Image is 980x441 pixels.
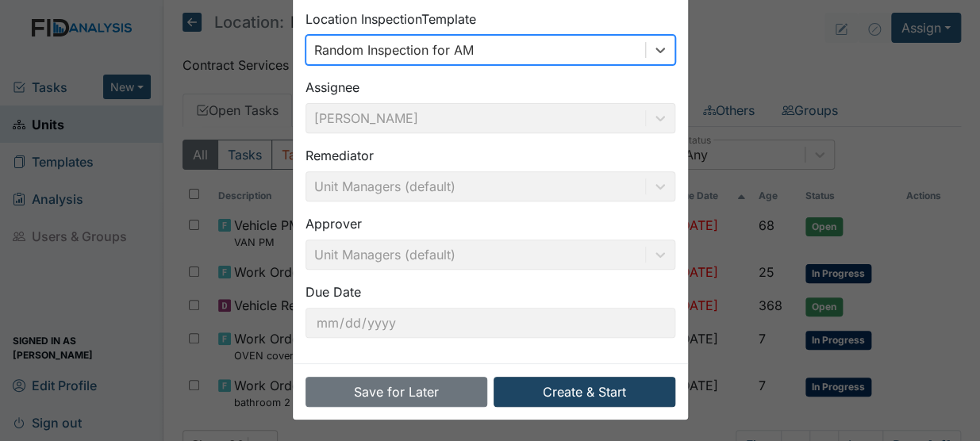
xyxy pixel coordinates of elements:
label: Due Date [306,282,361,301]
label: Assignee [306,78,359,97]
label: Approver [306,214,362,233]
button: Create & Start [494,377,675,407]
button: Save for Later [306,377,487,407]
div: Random Inspection for AM [314,40,474,59]
label: Remediator [306,146,374,165]
label: Location Inspection Template [306,10,476,29]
